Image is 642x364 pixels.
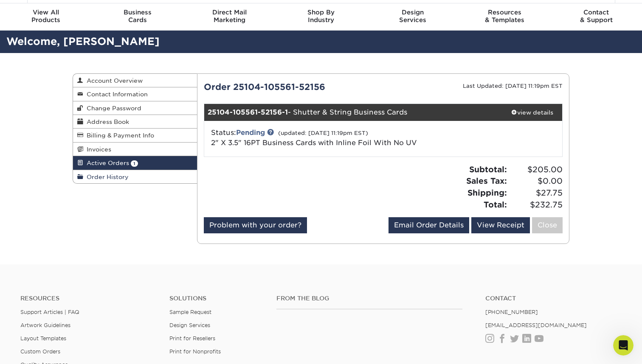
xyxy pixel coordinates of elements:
[83,132,154,139] span: Billing & Payment Info
[485,322,587,328] a: [EMAIL_ADDRESS][DOMAIN_NAME]
[20,295,157,302] h4: Resources
[83,160,129,166] span: Active Orders
[459,8,550,16] span: Resources
[40,278,47,285] button: Gif picker
[510,187,563,199] span: $27.75
[510,164,563,176] span: $205.00
[36,5,50,18] img: Profile image for Avery
[83,91,148,98] span: Contact Information
[169,348,221,355] a: Print for Nonprofits
[73,74,197,87] a: Account Overview
[484,200,507,209] strong: Total:
[83,118,129,125] span: Address Book
[73,115,197,129] a: Address Book
[510,199,563,211] span: $232.75
[24,5,38,18] img: Profile image for Erica
[459,3,550,31] a: Resources& Templates
[532,217,563,233] a: Close
[183,8,275,24] div: Marketing
[20,309,79,315] a: Support Articles | FAQ
[466,176,507,185] strong: Sales Tax:
[367,8,459,16] span: Design
[73,156,197,170] a: Active Orders 1
[92,8,183,16] span: Business
[502,108,562,117] div: view details
[14,205,132,255] div: While your order history will remain accessible, artwork files from past orders will not carry ov...
[92,3,183,31] a: BusinessCards
[73,143,197,156] a: Invoices
[169,335,215,342] a: Print for Resellers
[367,8,459,24] div: Services
[502,104,562,121] a: view details
[145,274,159,288] button: Send a message…
[550,8,642,24] div: & Support
[54,278,61,285] button: Start recording
[73,101,197,115] a: Change Password
[463,83,563,89] small: Last Updated: [DATE] 11:19pm EST
[149,3,164,19] div: Close
[169,309,211,315] a: Sample Request
[65,4,101,11] h1: Primoprint
[275,8,367,24] div: Industry
[389,217,469,233] a: Email Order Details
[73,170,197,183] a: Order History
[471,217,530,233] a: View Receipt
[133,3,149,20] button: Home
[83,146,111,153] span: Invoices
[83,77,143,84] span: Account Overview
[7,260,163,274] textarea: Message…
[92,8,183,24] div: Cards
[275,8,367,16] span: Shop By
[550,8,642,16] span: Contact
[204,217,307,233] a: Problem with your order?
[469,165,507,174] strong: Subtotal:
[367,3,459,31] a: DesignServices
[204,104,503,121] div: - Shutter & String Business Cards
[14,58,132,83] div: ​
[208,108,288,116] strong: 25104-105561-52156-1
[131,160,138,167] span: 1
[276,295,462,302] h4: From the Blog
[467,188,507,197] strong: Shipping:
[48,5,62,18] img: Profile image for Irene
[211,139,417,147] a: 2" X 3.5" 16PT Business Cards with Inline Foil With No UV
[27,278,34,285] button: Emoji picker
[83,174,129,180] span: Order History
[14,59,127,74] b: Notice - Account Changes Coming Soon
[183,3,275,31] a: Direct MailMarketing
[73,129,197,142] a: Billing & Payment Info
[275,3,367,31] a: Shop ByIndustry
[510,175,563,187] span: $0.00
[16,206,114,221] b: Past Order Files Will Not Transfer:
[485,309,538,315] a: [PHONE_NUMBER]
[20,322,70,328] a: Artwork Guidelines
[73,87,197,101] a: Contact Information
[183,8,275,16] span: Direct Mail
[278,130,368,136] small: (updated: [DATE] 11:19pm EST)
[205,128,443,148] div: Status:
[485,295,622,302] a: Contact
[550,3,642,31] a: Contact& Support
[72,11,106,19] p: Back [DATE]
[613,335,634,356] iframe: Intercom live chat
[83,105,141,112] span: Change Password
[236,129,265,137] a: Pending
[169,322,210,328] a: Design Services
[169,295,263,302] h4: Solutions
[6,3,22,20] button: go back
[13,278,20,285] button: Upload attachment
[459,8,550,24] div: & Templates
[197,81,383,93] div: Order 25104-105561-52156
